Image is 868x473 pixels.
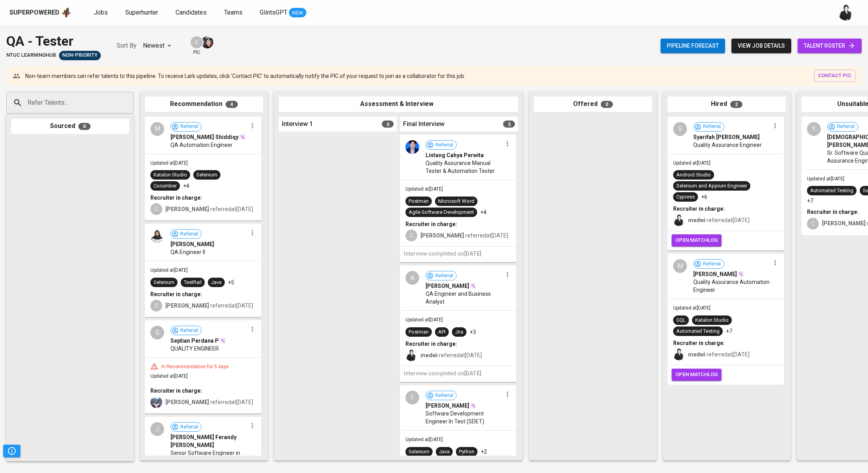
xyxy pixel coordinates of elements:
div: Selenium [196,171,217,179]
img: magic_wand.svg [738,271,744,277]
div: QA - Tester [6,32,101,51]
span: referred at [DATE] [165,399,253,405]
span: Quality Assurance Engineer [693,141,762,149]
a: GlintsGPT NEW [260,8,306,18]
span: 0 [78,123,91,130]
div: Cucumber [154,182,177,190]
span: NTUC LearningHub [6,52,56,59]
span: Updated at [DATE] [150,160,188,166]
span: 2 [730,101,742,108]
div: Recommendation [145,96,263,112]
span: Final Interview [403,120,444,129]
span: [DATE] [464,250,481,257]
div: Sufficient Talents in Pipeline [59,51,101,60]
span: Septian Perdana P [170,337,219,345]
b: medwi [688,217,705,223]
span: Quality Assurance Manual Tester & Automation Tester [426,159,502,175]
div: SQL [676,317,686,324]
span: referred at [DATE] [420,352,482,358]
span: Referral [177,230,201,238]
span: QA Engineer II [170,248,205,256]
a: talent roster [798,39,862,53]
p: +3 [470,328,476,336]
button: open matchlog [672,234,722,247]
span: view job details [738,41,785,51]
span: QA Engineer and Business Analyst [426,290,502,306]
div: pic [190,35,204,56]
a: Teams [224,8,244,18]
div: F [190,35,204,49]
span: [PERSON_NAME] [426,402,469,410]
span: Quality Assurance Automation Engineer [693,278,770,294]
span: Candidates [176,9,207,16]
div: Java [211,279,222,286]
span: [PERSON_NAME] [426,282,469,290]
div: Newest [143,39,174,53]
img: 2949ce7d669c6a87ebe6677609fc0873.jpg [405,140,419,154]
span: GlintsGPT [260,9,287,16]
button: contact pic [814,70,855,82]
div: Agile Software Development [409,209,474,216]
a: Jobs [94,8,109,18]
span: Referral [700,260,724,268]
span: [PERSON_NAME] Ferandy [PERSON_NAME] [170,433,247,449]
img: magic_wand.svg [239,134,246,140]
div: A [405,271,419,285]
p: Newest [143,41,165,50]
b: [PERSON_NAME] [822,220,866,226]
div: Selenium and Appium Engineer [676,182,747,190]
span: Referral [177,123,201,130]
span: Updated at [DATE] [150,373,188,379]
span: Referral [432,392,456,399]
img: magic_wand.svg [220,338,226,344]
p: +2 [481,448,487,456]
p: Non-team members can refer talents to this pipeline. To receive Lark updates, click 'Contact PIC'... [25,72,465,80]
div: F [405,391,419,404]
span: [PERSON_NAME] Shiddiqy [170,133,239,141]
span: NEW [289,9,306,17]
span: Teams [224,9,242,16]
a: Superhunter [125,8,160,18]
div: Y [807,122,821,136]
span: Updated at [DATE] [807,176,844,182]
img: magic_wand.svg [470,283,476,289]
div: Superpowered [9,8,59,17]
div: S [150,326,164,339]
span: referred at [DATE] [165,302,253,309]
img: christine.raharja@glints.com [150,396,162,408]
div: Offered [534,96,652,112]
span: QA Automation Engineer [170,141,233,149]
b: Recruiter in charge: [807,209,859,215]
b: Recruiter in charge: [150,291,202,297]
span: [PERSON_NAME] [693,270,737,278]
span: talent roster [804,41,855,51]
span: referred at [DATE] [165,206,253,212]
b: Recruiter in charge: [150,195,202,201]
div: Sourced [11,119,129,134]
img: diazagista@glints.com [201,36,213,48]
div: M [673,259,687,273]
h6: Interview completed on [404,369,513,378]
b: medwi [688,351,705,358]
div: Automated Testing [810,187,853,195]
img: medwi@glints.com [673,214,685,226]
div: C [807,218,819,230]
b: Recruiter in charge: [405,341,457,347]
span: Syarifah [PERSON_NAME] [693,133,760,141]
span: 0 [601,101,613,108]
span: 4 [226,101,238,108]
div: Automated Testing [676,328,720,335]
div: Hired [668,96,786,112]
span: referred at [DATE] [420,232,508,239]
div: API [438,328,446,336]
span: Updated at [DATE] [405,437,443,442]
div: C [150,300,162,312]
span: Referral [432,272,456,280]
span: Jobs [94,9,108,16]
button: Pipeline forecast [661,39,725,53]
span: Lintang Cahya Perwita [426,151,484,159]
b: [PERSON_NAME] [420,232,464,239]
a: Candidates [176,8,208,18]
img: medwi@glints.com [405,349,417,361]
span: Updated at [DATE] [405,317,443,323]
